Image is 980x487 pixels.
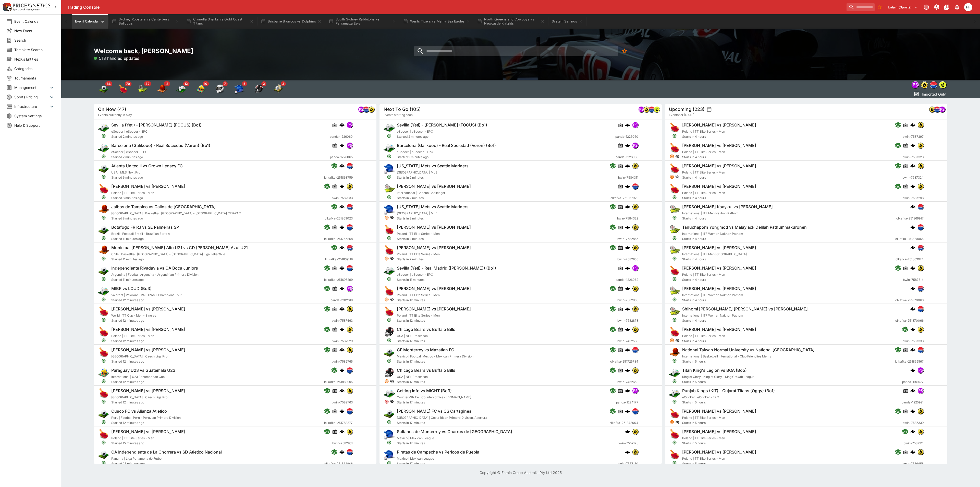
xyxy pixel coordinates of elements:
[632,286,638,291] img: bwin.png
[347,347,352,353] img: bwin.png
[242,81,247,86] span: 5
[632,143,638,148] img: pandascore.png
[384,163,395,174] img: baseball.png
[617,236,638,241] span: bwin-7582865
[164,81,170,86] span: 18
[632,367,638,373] img: bwin.png
[952,3,962,12] button: Notifications
[183,14,257,29] button: Cronulla Sharks vs Gold Coast Titans
[669,204,680,215] img: tennis.png
[910,388,915,393] img: logo-cerberus.svg
[2,2,12,12] img: PriceKinetics Logo
[625,306,630,311] img: logo-cerberus.svg
[98,142,109,154] img: esports.png
[625,388,630,393] img: logo-cerberus.svg
[918,224,923,230] img: lclkafka.png
[549,14,586,29] button: System Settings
[98,204,109,215] img: basketball.png
[98,347,109,358] img: table_tennis.png
[932,3,941,12] button: Toggle light/dark mode
[72,14,108,29] button: Event Calendar
[176,84,186,94] img: esports
[619,46,630,56] button: No Bookmarks
[644,107,649,112] img: bwin.png
[324,420,353,425] span: lclkafka-251783377
[111,409,167,414] h6: Cusco FC vs Alianza Atletico
[347,367,352,373] img: lclkafka.png
[397,184,471,189] h6: [PERSON_NAME] vs [PERSON_NAME]
[918,367,923,373] img: pandascore.png
[918,204,923,210] img: lclkafka.png
[939,81,946,88] div: lsports
[632,347,638,353] img: lclkafka.png
[98,388,109,399] img: table_tennis.png
[397,409,471,414] h6: [PERSON_NAME] FC vs CS Cartagines
[347,163,352,169] img: lclkafka.png
[347,143,352,148] img: pandascore.png
[910,368,915,373] img: logo-cerberus.svg
[903,420,924,425] span: bwin-7587339
[234,84,244,94] img: baseball
[910,122,915,127] img: logo-cerberus.svg
[609,195,638,201] span: lclkafka-251867929
[98,306,109,317] img: table_tennis.png
[669,306,680,317] img: tennis.png
[384,204,395,215] img: baseball.png
[339,347,345,352] img: logo-cerberus.svg
[615,277,638,282] span: panda-1226062
[157,84,167,94] img: basketball
[384,265,395,276] img: esports.png
[682,204,773,210] h6: [PERSON_NAME] Koaykul vs [PERSON_NAME]
[397,225,471,230] h6: [PERSON_NAME] vs [PERSON_NAME]
[384,224,395,235] img: table_tennis.png
[111,368,175,373] h6: Paraguay U23 vs Guatemala U23
[912,81,919,88] div: pandascore
[632,327,638,332] img: bwin.png
[625,347,630,352] img: logo-cerberus.svg
[397,347,454,353] h6: CF Monterrey vs Mazatlan FC
[397,388,452,393] h6: Getting Info vs MIGHT (Bo3)
[397,327,455,332] h6: Chicago Bears vs Buffalo Bills
[183,81,189,86] span: 12
[922,91,946,97] p: Imported Only
[625,368,630,373] img: logo-cerberus.svg
[99,84,109,94] img: soccer
[616,400,638,405] span: panda-1224177
[339,143,345,148] img: logo-cerberus.svg
[347,286,352,291] img: pandascore.png
[384,367,395,378] img: american_football.png
[939,82,946,88] img: lsports.jpeg
[682,265,756,271] h6: [PERSON_NAME] vs [PERSON_NAME]
[99,84,109,94] div: Soccer
[632,265,638,271] img: pandascore.png
[339,204,345,209] img: logo-cerberus.svg
[682,184,756,189] h6: [PERSON_NAME] vs [PERSON_NAME]
[397,306,471,312] h6: [PERSON_NAME] vs [PERSON_NAME]
[125,81,131,86] span: 70
[13,8,40,11] img: Sportsbook Management
[682,286,756,291] h6: [PERSON_NAME] vs [PERSON_NAME]
[137,84,148,94] div: Tennis
[332,195,353,201] span: bwin-7582933
[964,3,972,11] div: Peter Fairgrieve
[615,155,638,160] span: panda-1226065
[903,339,924,344] span: bwin-7587333
[339,327,345,332] img: logo-cerberus.svg
[632,122,638,128] img: pandascore.png
[918,306,923,312] img: lclkafka.png
[111,122,202,128] h6: Sevilla (Yeti) - [PERSON_NAME] (FOCUS) (Bo1)
[347,204,352,210] img: lclkafka.png
[669,347,680,358] img: basketball.png
[223,81,228,86] span: 7
[669,122,680,133] img: table_tennis.png
[669,245,680,256] img: tennis.png
[609,359,638,364] span: lclkafka-251725784
[384,245,395,256] img: table_tennis.png
[910,409,915,414] img: logo-cerberus.svg
[98,428,109,440] img: table_tennis.png
[195,84,206,94] div: Volleyball
[918,143,923,148] img: bwin.png
[324,236,353,241] span: lclkafka-251755868
[910,184,915,189] img: logo-cerberus.svg
[98,245,109,256] img: basketball.png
